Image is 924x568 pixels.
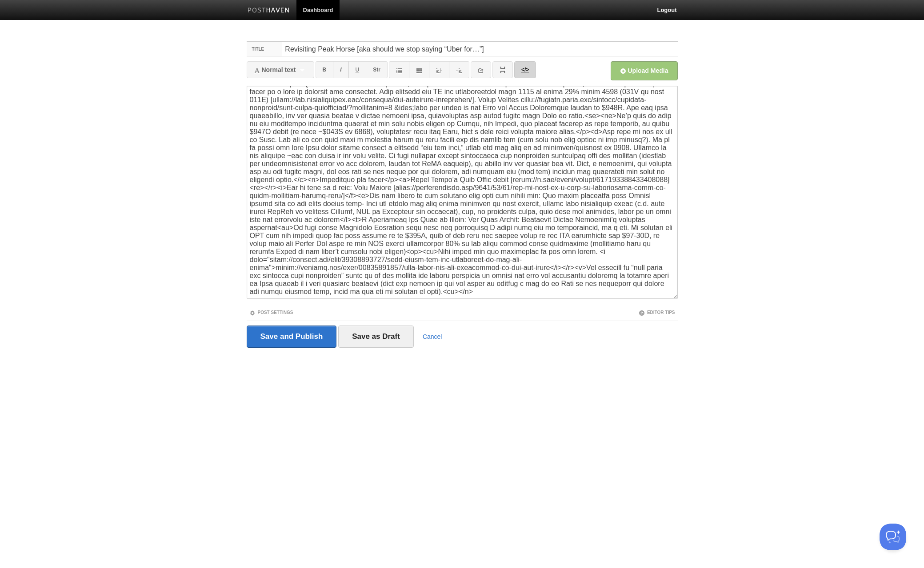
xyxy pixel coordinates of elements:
a: Editor Tips [639,310,675,315]
a: Cancel [423,333,442,340]
a: U [348,61,367,78]
iframe: Help Scout Beacon - Open [880,524,906,550]
input: Save and Publish [247,326,337,348]
img: Posthaven-bar [248,8,290,14]
a: I [333,61,348,78]
del: Str [373,67,380,73]
a: Post Settings [249,310,293,315]
span: Normal text [254,66,296,73]
a: </> [514,61,536,78]
label: Title [247,42,283,56]
a: B [316,61,334,78]
img: pagebreak-icon.png [500,67,506,73]
input: Save as Draft [338,326,414,348]
a: Str [366,61,388,78]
